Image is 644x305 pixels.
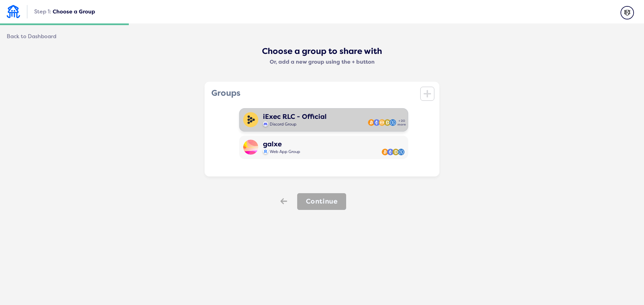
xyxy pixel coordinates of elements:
[621,6,634,19] img: account
[382,149,388,155] img: BTC
[270,122,297,127] span: Discord Group
[53,9,95,15] span: Choose a Group
[398,149,405,155] img: USDC
[379,119,385,126] img: DAI
[263,122,268,127] img: DISCORD Group
[368,119,375,126] img: BTC
[392,149,399,155] img: DOGE
[256,47,388,56] div: Choose a group to share with
[7,33,56,40] div: Back to Dashboard
[263,149,268,154] img: WEBAPP Group
[256,59,388,65] div: Or, add a new group using the + button
[389,119,396,126] img: USDC
[7,5,20,18] img: Quidli
[373,119,380,126] img: ETH
[243,140,258,155] img: galxe
[270,149,300,154] span: Web App Group
[397,123,406,127] span: more
[210,87,242,100] div: Groups
[263,140,300,148] div: galxe
[297,193,346,210] button: Continue
[384,119,391,126] img: DOGE
[263,113,327,121] div: iExec RLC - Official
[243,112,258,127] img: iExec RLC - Official
[34,9,51,15] span: Step 1:
[397,119,406,127] div: + 20
[387,149,394,155] img: ETH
